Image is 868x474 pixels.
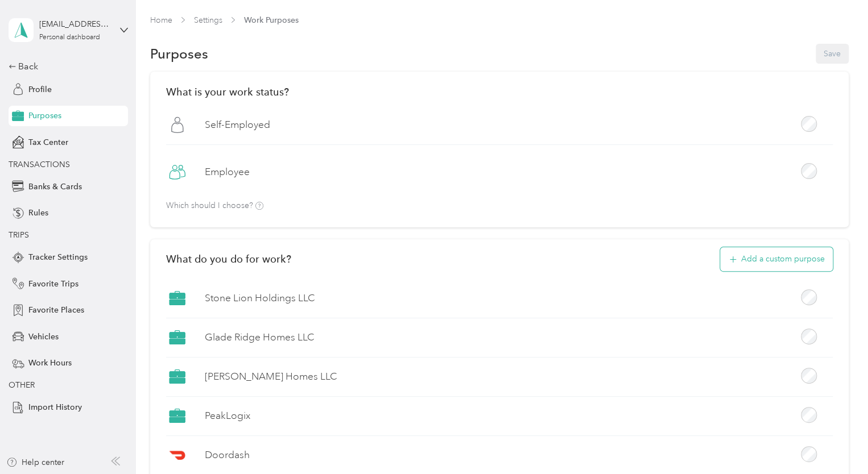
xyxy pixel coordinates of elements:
button: Add a custom purpose [720,247,833,271]
span: Banks & Cards [28,181,82,193]
span: Purposes [28,110,61,122]
div: Personal dashboard [39,34,100,41]
span: Import History [28,401,82,413]
span: Favorite Places [28,304,84,316]
label: Doordash [205,448,250,462]
h2: What is your work status? [166,86,833,98]
button: Help center [6,456,64,468]
span: Work Hours [28,357,72,369]
span: TRIPS [9,230,29,240]
div: Back [9,60,122,73]
span: Profile [28,84,52,95]
span: Work Purposes [244,14,299,26]
label: PeakLogix [205,409,250,423]
a: Settings [194,15,222,25]
span: Tax Center [28,136,68,148]
span: Vehicles [28,331,59,343]
label: Employee [205,165,250,179]
span: TRANSACTIONS [9,160,70,169]
span: OTHER [9,380,35,390]
span: Favorite Trips [28,278,78,290]
p: Which should I choose? [166,202,263,210]
div: [EMAIL_ADDRESS][DOMAIN_NAME] [39,18,110,30]
label: Stone Lion Holdings LLC [205,291,315,305]
h1: Purposes [150,48,208,60]
span: Tracker Settings [28,251,88,263]
span: Rules [28,207,48,219]
h2: What do you do for work? [166,253,291,265]
label: [PERSON_NAME] Homes LLC [205,369,337,384]
a: Home [150,15,172,25]
iframe: Everlance-gr Chat Button Frame [804,410,868,474]
label: Self-Employed [205,118,270,132]
label: Glade Ridge Homes LLC [205,330,315,344]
